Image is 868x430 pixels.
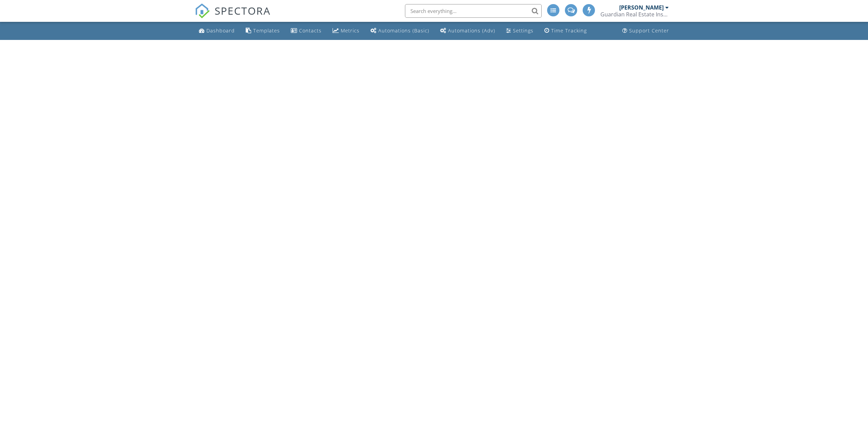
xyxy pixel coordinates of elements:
div: Guardian Real Estate Inspections [600,11,669,18]
a: Automations (Basic) [368,25,432,37]
input: Search everything... [405,4,542,18]
div: Automations (Adv) [448,27,495,34]
a: Time Tracking [542,25,589,37]
a: Templates [243,25,283,37]
img: The Best Home Inspection Software - Spectora [195,3,210,18]
div: Settings [513,27,533,34]
div: Dashboard [206,27,235,34]
a: Settings [503,25,536,37]
a: Support Center [620,25,672,37]
div: Contacts [299,27,322,34]
div: Automations (Basic) [378,27,429,34]
div: Metrics [341,27,360,34]
a: Contacts [288,25,324,37]
div: Support Center [629,27,669,34]
a: Automations (Advanced) [437,25,498,37]
div: [PERSON_NAME] [619,4,664,11]
a: Dashboard [196,25,238,37]
a: SPECTORA [195,9,271,24]
span: SPECTORA [215,3,271,18]
a: Metrics [330,25,362,37]
div: Templates [253,27,280,34]
div: Time Tracking [551,27,587,34]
